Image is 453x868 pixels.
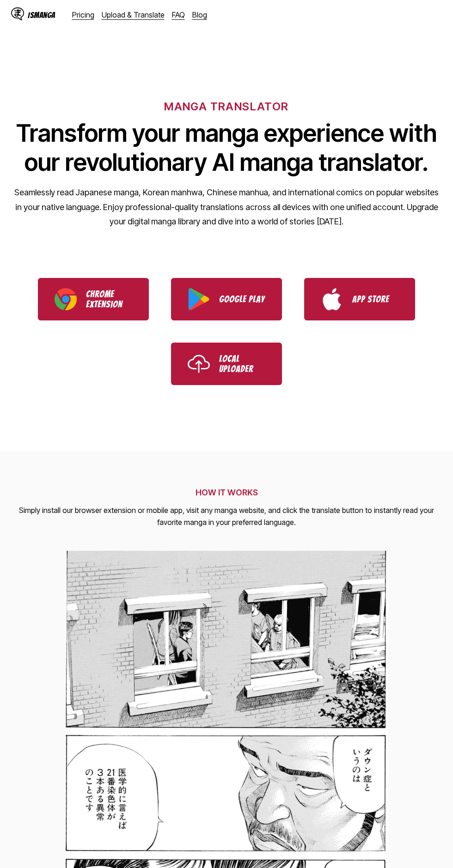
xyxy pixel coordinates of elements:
[219,354,265,374] p: Local Uploader
[55,288,77,310] img: Chrome logo
[171,343,282,385] a: Use IsManga Local Uploader
[188,288,210,310] img: Google Play logo
[38,278,149,320] a: Download IsManga Chrome Extension
[219,294,265,304] p: Google Play
[102,10,165,19] a: Upload & Translate
[14,119,439,177] h1: Transform your manga experience with our revolutionary AI manga translator.
[14,185,439,229] p: Seamlessly read Japanese manga, Korean manhwa, Chinese manhua, and international comics on popula...
[11,505,442,528] p: Simply install our browser extension or mobile app, visit any manga website, and click the transl...
[188,353,210,375] img: Upload icon
[11,7,24,20] img: IsManga Logo
[164,100,288,113] h6: MANGA TRANSLATOR
[72,10,94,19] a: Pricing
[11,488,442,497] h2: HOW IT WORKS
[304,278,415,320] a: Download IsManga from App Store
[321,288,343,310] img: App Store logo
[192,10,207,19] a: Blog
[171,278,282,320] a: Download IsManga from Google Play
[352,294,398,304] p: App Store
[11,7,72,22] a: IsManga LogoIsManga
[28,11,55,19] div: IsManga
[172,10,185,19] a: FAQ
[86,289,132,309] p: Chrome Extension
